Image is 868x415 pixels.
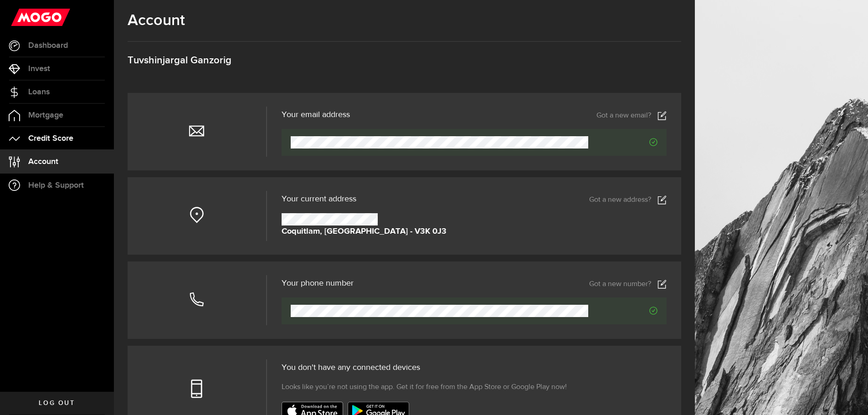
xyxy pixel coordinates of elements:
span: Verified [588,138,657,146]
span: Help & Support [28,181,84,190]
span: Mortgage [28,111,63,119]
h1: Account [128,11,681,30]
a: Got a new number? [589,280,667,289]
a: Got a new email? [596,111,667,120]
span: Dashboard [28,41,68,50]
h3: Tuvshinjargal Ganzorig [128,56,681,66]
h3: Your phone number [282,279,354,287]
span: You don't have any connected devices [282,364,420,372]
span: Your current address [282,195,356,203]
span: Account [28,158,58,166]
strong: Coquitlam, [GEOGRAPHIC_DATA] - V3K 0J3 [282,225,447,238]
span: Log out [39,400,75,406]
span: Invest [28,65,50,73]
span: Verified [588,307,657,315]
h3: Your email address [282,111,350,119]
span: Looks like you’re not using the app. Get it for free from the App Store or Google Play now! [282,382,567,393]
span: Loans [28,88,50,96]
span: Credit Score [28,134,73,143]
a: Got a new address? [589,195,667,205]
